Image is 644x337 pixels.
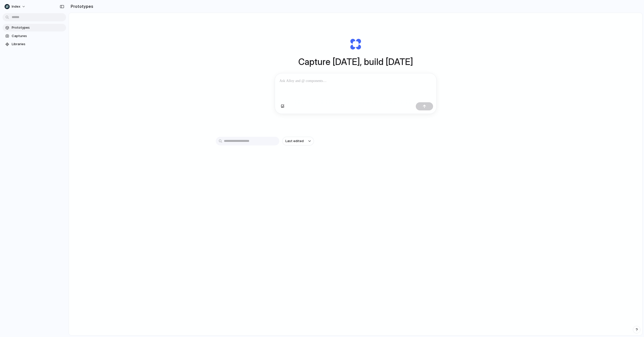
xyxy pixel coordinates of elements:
[3,3,28,11] button: Index
[69,3,93,9] h2: Prototypes
[3,24,66,31] a: Prototypes
[3,32,66,40] a: Captures
[282,137,314,145] button: Last edited
[3,40,66,48] a: Libraries
[12,33,64,39] span: Captures
[12,42,64,47] span: Libraries
[298,55,413,69] h1: Capture [DATE], build [DATE]
[12,4,20,9] span: Index
[285,139,304,144] span: Last edited
[12,25,64,30] span: Prototypes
